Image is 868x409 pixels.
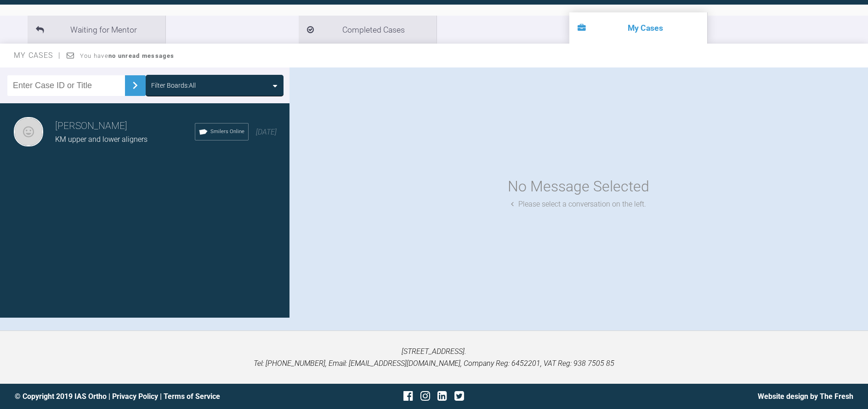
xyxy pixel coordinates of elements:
span: You have [80,52,174,59]
a: Terms of Service [164,392,220,401]
img: chevronRight.28bd32b0.svg [128,78,142,93]
p: [STREET_ADDRESS]. Tel: [PHONE_NUMBER], Email: [EMAIL_ADDRESS][DOMAIN_NAME], Company Reg: 6452201,... [15,346,853,369]
span: KM upper and lower aligners [55,135,148,144]
span: My Cases [14,51,61,60]
a: Privacy Policy [112,392,158,401]
div: Filter Boards: All [151,80,196,90]
li: Waiting for Mentor [28,16,165,44]
span: [DATE] [256,128,277,136]
li: My Cases [569,12,707,44]
div: No Message Selected [508,175,649,198]
div: Please select a conversation on the left. [511,198,646,210]
input: Enter Case ID or Title [7,75,125,96]
img: Maaria Khan [14,117,43,146]
strong: no unread messages [108,52,174,59]
span: Smilers Online [210,128,244,136]
a: Website design by The Fresh [758,392,853,401]
h3: [PERSON_NAME] [55,118,195,134]
div: © Copyright 2019 IAS Ortho | | [15,391,294,403]
li: Completed Cases [299,16,437,44]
